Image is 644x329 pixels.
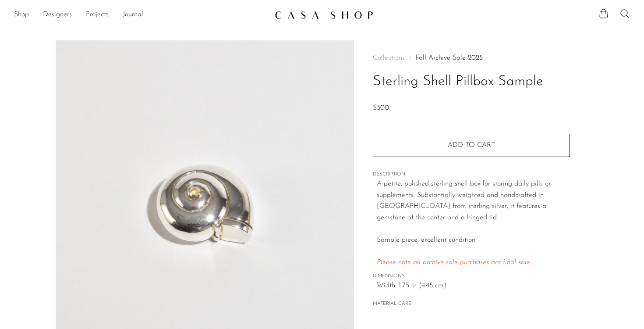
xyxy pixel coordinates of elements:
a: Projects [86,9,109,21]
a: Journal [123,9,143,21]
p: A petite, polished sterling shell box for storing daily pills or supplements. Substantially weigh... [377,179,570,268]
a: Shop [14,9,29,21]
button: MATERIAL CARE [373,301,411,308]
span: $300 [373,104,389,111]
button: Add to cart [373,134,570,157]
span: DIMENSIONS [373,272,570,280]
nav: Breadcrumbs [373,54,570,61]
span: Collections [373,54,405,61]
a: Fall Archive Sale 2025 [415,54,483,61]
span: DESCRIPTION [373,171,570,179]
nav: Desktop navigation [14,7,268,22]
a: Designers [43,9,72,21]
span: Add to cart [448,141,495,150]
h1: Sterling Shell Pillbox Sample [373,71,570,93]
ul: NEW HEADER MENU [14,7,268,22]
span: Width: 1.75 in (4.45 cm) [377,280,570,292]
em: Please note all archive sale purchases are final sale. [377,259,531,266]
